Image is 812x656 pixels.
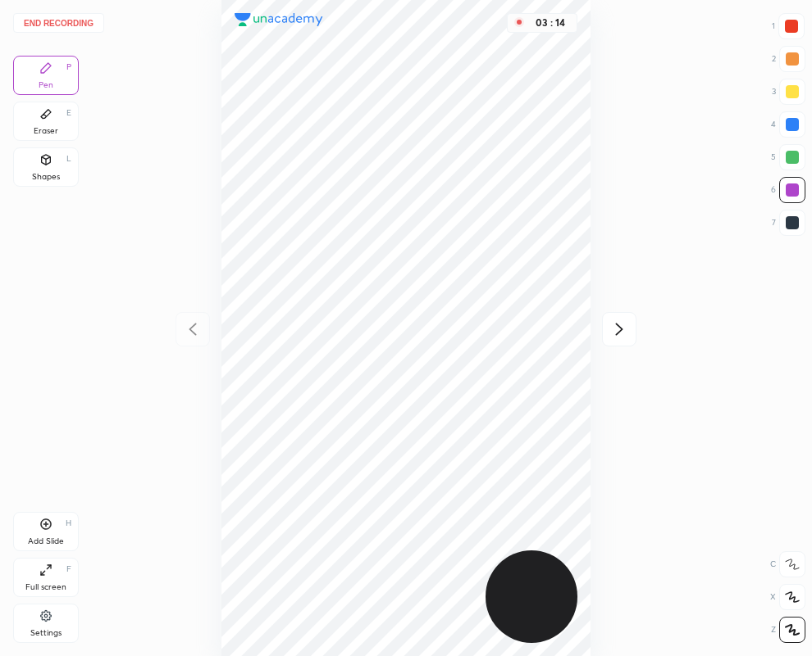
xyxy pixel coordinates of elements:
[771,144,805,170] div: 5
[66,63,71,71] div: P
[235,13,323,26] img: logo.38c385cc.svg
[771,177,805,203] div: 6
[770,584,805,610] div: X
[771,617,805,643] div: Z
[771,111,805,138] div: 4
[32,173,60,181] div: Shapes
[13,13,104,33] button: End recording
[34,127,58,135] div: Eraser
[30,629,62,637] div: Settings
[772,13,805,39] div: 1
[772,46,805,72] div: 2
[66,519,71,527] div: H
[66,565,71,573] div: F
[772,210,805,236] div: 7
[66,109,71,117] div: E
[66,155,71,163] div: L
[770,551,805,577] div: C
[39,81,53,89] div: Pen
[28,537,64,545] div: Add Slide
[25,583,66,591] div: Full screen
[531,17,570,29] div: 03 : 14
[772,79,805,105] div: 3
